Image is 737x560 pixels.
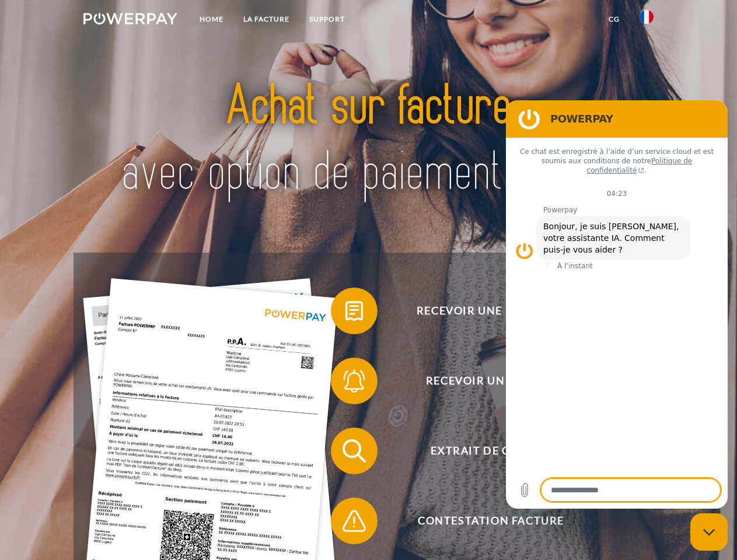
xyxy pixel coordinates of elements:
[111,56,626,223] img: title-powerpay_fr.svg
[599,9,630,30] a: CG
[348,428,634,474] span: Extrait de compte
[331,498,634,544] button: Contestation Facture
[340,436,369,466] img: qb_search.svg
[640,10,654,24] img: fr
[348,498,634,544] span: Contestation Facture
[299,9,355,30] a: Support
[331,428,634,474] button: Extrait de compte
[331,288,634,334] button: Recevoir une facture ?
[348,288,634,334] span: Recevoir une facture ?
[348,358,634,404] span: Recevoir un rappel?
[340,506,369,535] img: qb_warning.svg
[690,513,728,551] iframe: Bouton de lancement de la fenêtre de messagerie, conversation en cours
[340,366,369,395] img: qb_bell.svg
[83,13,177,24] img: logo-powerpay-white.svg
[506,100,728,509] iframe: Fenêtre de messagerie
[233,9,299,30] a: LA FACTURE
[190,9,233,30] a: Home
[340,296,369,325] img: qb_bill.svg
[331,358,634,404] button: Recevoir un rappel?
